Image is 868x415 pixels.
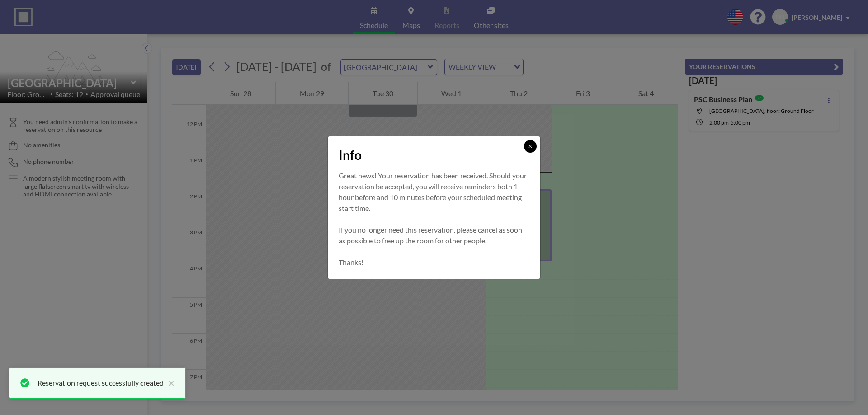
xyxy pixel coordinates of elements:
button: close [164,378,175,388]
span: Info [339,147,362,163]
p: Thanks! [339,257,529,268]
p: Great news! Your reservation has been received. Should your reservation be accepted, you will rec... [339,170,529,214]
div: Reservation request successfully created [38,378,164,388]
p: If you no longer need this reservation, please cancel as soon as possible to free up the room for... [339,224,529,246]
